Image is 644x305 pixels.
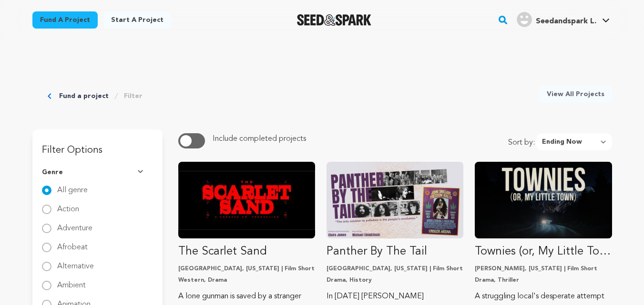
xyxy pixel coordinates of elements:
[297,14,372,26] img: Seed&Spark Logo Dark Mode
[57,217,92,232] label: Adventure
[515,10,612,27] a: Seedandspark L.'s Profile
[213,135,306,143] span: Include completed projects
[32,11,98,29] a: Fund a project
[508,137,536,150] span: Sort by:
[517,12,596,27] div: Seedandspark L.'s Profile
[42,160,153,185] button: Genre
[536,18,596,25] span: Seedandspark L.
[59,91,109,101] a: Fund a project
[57,255,94,270] label: Alternative
[178,276,315,284] p: Western, Drama
[327,244,463,259] p: Panther By The Tail
[475,265,612,273] p: [PERSON_NAME], [US_STATE] | Film Short
[57,236,88,251] label: Afrobeat
[178,265,315,273] p: [GEOGRAPHIC_DATA], [US_STATE] | Film Short
[124,91,143,101] a: Filter
[327,276,463,284] p: Drama, History
[515,10,612,30] span: Seedandspark L.'s Profile
[517,12,532,27] img: user.png
[138,170,145,175] img: Seed&Spark Arrow Down Icon
[327,265,463,273] p: [GEOGRAPHIC_DATA], [US_STATE] | Film Short
[48,86,143,107] div: Breadcrumb
[475,244,612,259] p: Townies (or, My Little Town)
[57,179,88,194] label: All genre
[42,167,63,177] span: Genre
[539,86,612,103] a: View All Projects
[475,276,612,284] p: Drama, Thriller
[32,129,163,160] h3: Filter Options
[178,244,315,259] p: The Scarlet Sand
[57,198,79,213] label: Action
[103,11,171,29] a: Start a project
[297,14,372,26] a: Seed&Spark Homepage
[57,274,86,289] label: Ambient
